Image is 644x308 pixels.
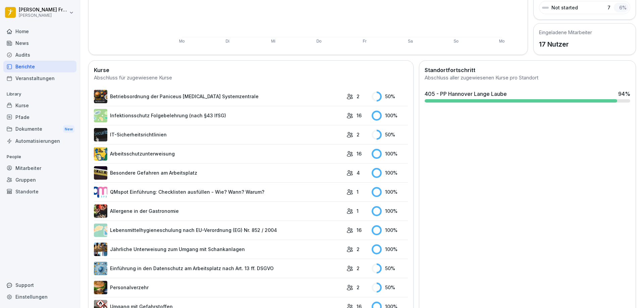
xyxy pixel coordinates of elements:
[372,130,408,140] div: 50 %
[357,93,360,100] p: 2
[372,244,408,254] div: 100 %
[453,39,459,44] text: So
[271,39,275,44] text: Mi
[3,25,76,37] a: Home
[94,109,107,122] img: tgff07aey9ahi6f4hltuk21p.png
[316,39,322,44] text: Do
[3,279,76,291] div: Support
[94,147,107,161] img: bgsrfyvhdm6180ponve2jajk.png
[425,90,507,98] div: 405 - PP Hannover Lange Laube
[372,206,408,216] div: 100 %
[94,166,343,180] a: Besondere Gefahren am Arbeitsplatz
[357,265,360,272] p: 2
[3,291,76,303] a: Einstellungen
[19,7,68,13] p: [PERSON_NAME] Frontini
[3,123,76,135] div: Dokumente
[408,39,413,44] text: Sa
[94,128,107,141] img: msj3dytn6rmugecro9tfk5p0.png
[94,204,343,218] a: Allergene in der Gastronomie
[357,246,360,253] p: 2
[179,39,185,44] text: Mo
[3,151,76,162] p: People
[607,4,610,11] p: 7
[3,123,76,135] a: DokumenteNew
[94,281,107,294] img: zd24spwykzjjw3u1wcd2ptki.png
[94,90,343,103] a: Betriebsordnung der Paniceus [MEDICAL_DATA] Systemzentrale
[94,147,343,161] a: Arbeitsschutzunterweisung
[551,4,578,11] p: Not started
[94,74,408,82] div: Abschluss für zugewiesene Kurse
[94,166,107,180] img: zq4t51x0wy87l3xh8s87q7rq.png
[63,125,74,133] div: New
[372,225,408,235] div: 100 %
[3,89,76,100] p: Library
[3,61,76,72] a: Berichte
[94,262,343,275] a: Einführung in den Datenschutz am Arbeitsplatz nach Art. 13 ff. DSGVO
[94,109,343,122] a: Infektionsschutz Folgebelehrung (nach §43 IfSG)
[94,243,343,256] a: Jährliche Unterweisung zum Umgang mit Schankanlagen
[3,186,76,197] a: Standorte
[539,39,592,49] p: 17 Nutzer
[499,39,505,44] text: Mo
[357,284,360,291] p: 2
[372,187,408,197] div: 100 %
[363,39,366,44] text: Fr
[94,243,107,256] img: etou62n52bjq4b8bjpe35whp.png
[357,112,362,119] p: 16
[614,3,629,12] div: 6 %
[94,90,107,103] img: erelp9ks1mghlbfzfpgfvnw0.png
[357,131,360,138] p: 2
[3,100,76,111] a: Kurse
[357,207,359,214] p: 1
[3,162,76,174] a: Mitarbeiter
[425,66,630,74] h2: Standortfortschritt
[3,135,76,147] a: Automatisierungen
[3,37,76,49] a: News
[3,111,76,123] a: Pfade
[372,91,408,102] div: 50 %
[372,168,408,178] div: 100 %
[539,29,592,36] h5: Eingeladene Mitarbeiter
[94,281,343,294] a: Personalverzehr
[3,49,76,61] a: Audits
[357,227,362,234] p: 16
[3,72,76,84] a: Veranstaltungen
[372,263,408,273] div: 50 %
[226,39,229,44] text: Di
[422,87,633,105] a: 405 - PP Hannover Lange Laube94%
[357,169,360,176] p: 4
[357,150,362,157] p: 16
[3,174,76,186] a: Gruppen
[94,128,343,141] a: IT-Sicherheitsrichtlinien
[94,66,408,74] h2: Kurse
[19,13,68,18] p: [PERSON_NAME]
[618,90,630,98] div: 94 %
[372,111,408,121] div: 100 %
[372,283,408,293] div: 50 %
[357,188,359,195] p: 1
[94,204,107,218] img: gsgognukgwbtoe3cnlsjjbmw.png
[94,224,343,237] a: Lebensmittelhygieneschulung nach EU-Verordnung (EG) Nr. 852 / 2004
[94,185,343,199] a: QMspot Einführung: Checklisten ausfüllen - Wie? Wann? Warum?
[372,149,408,159] div: 100 %
[94,224,107,237] img: gxsnf7ygjsfsmxd96jxi4ufn.png
[425,74,630,82] div: Abschluss aller zugewiesenen Kurse pro Standort
[94,262,107,275] img: x7xa5977llyo53hf30kzdyol.png
[94,185,107,199] img: rsy9vu330m0sw5op77geq2rv.png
